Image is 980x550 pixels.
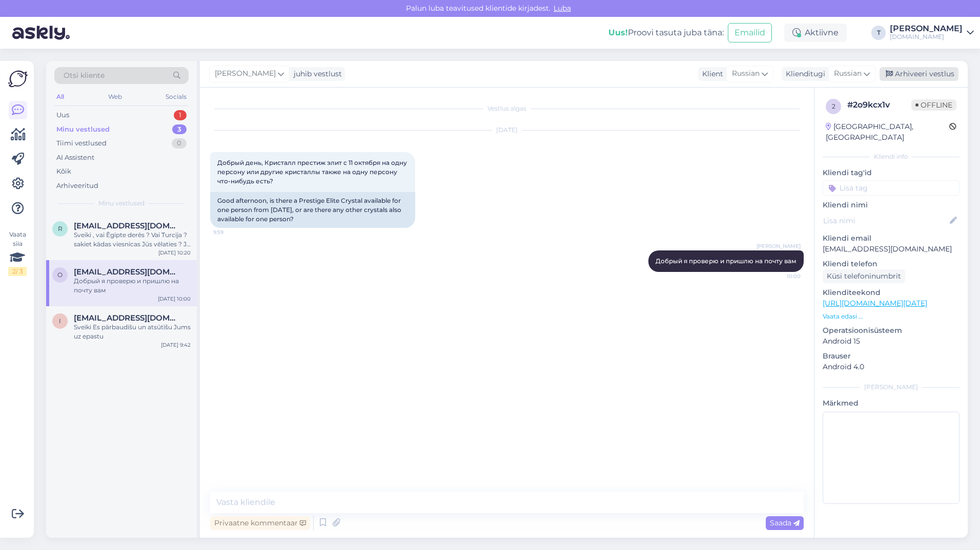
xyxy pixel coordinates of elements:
p: Kliendi nimi [823,200,959,210]
p: Operatsioonisüsteem [823,325,959,336]
span: inesesemjonova7@gmail.com [74,313,180,323]
p: Vaata edasi ... [823,312,959,321]
div: [PERSON_NAME] [823,383,959,392]
div: Klienditugi [782,69,825,79]
p: Brauser [823,351,959,362]
p: Kliendi email [823,233,959,244]
div: Kliendi info [823,152,959,161]
p: Android 15 [823,336,959,347]
div: Aktiivne [784,24,847,42]
span: olita2017@inbox.lv [74,267,180,277]
p: Kliendi telefon [823,259,959,269]
span: 2 [832,102,835,110]
div: [DATE] 10:20 [158,249,191,257]
div: 0 [172,138,187,149]
span: Otsi kliente [64,70,105,81]
p: Märkmed [823,398,959,409]
img: Askly Logo [8,69,28,89]
span: Luba [550,4,574,13]
a: [PERSON_NAME][DOMAIN_NAME] [890,25,974,41]
div: Sveiki , vai Ēgipte derēs ? Vai Turcija ? sakiet kādas viesnīcas Jūs vēlaties ? Jo izvēle ļoti li... [74,230,191,249]
span: Russian [732,68,760,79]
span: [PERSON_NAME] [757,242,801,250]
div: Küsi telefoninumbrit [823,269,905,283]
div: 3 [172,124,187,135]
div: [DATE] [210,125,804,135]
div: Vaata siia [8,230,27,276]
div: [DATE] 9:42 [161,341,191,349]
div: Добрый я проверю и пришлю на почту вам [74,277,191,295]
div: All [54,90,66,103]
div: Uus [56,110,69,120]
div: [DATE] 10:00 [158,295,191,303]
span: Добрый я проверю и пришлю на почту вам [656,257,797,265]
a: [URL][DOMAIN_NAME][DATE] [823,299,927,308]
span: Russian [834,68,862,79]
div: Proovi tasuta juba täna: [608,27,724,39]
div: juhib vestlust [290,69,342,79]
div: Minu vestlused [56,124,110,135]
span: Saada [770,518,800,527]
span: Offline [911,99,956,111]
div: 2 / 3 [8,267,27,276]
div: # 2o9kcx1v [847,99,911,111]
button: Emailid [728,23,772,43]
span: o [57,271,63,279]
p: Klienditeekond [823,287,959,298]
div: T [871,26,886,40]
div: Privaatne kommentaar [210,516,310,530]
span: 10:00 [762,272,801,280]
div: Arhiveeri vestlus [880,67,958,81]
span: Добрый день, Кристалл престиж элит с 11 октября на одну персону или другие кристаллы также на одн... [217,159,409,185]
div: Socials [164,90,189,103]
p: [EMAIL_ADDRESS][DOMAIN_NAME] [823,244,959,255]
input: Lisa nimi [823,215,948,226]
b: Uus! [608,28,628,37]
span: 9:59 [213,228,252,236]
span: Rigondab@gmail.com [74,221,180,230]
span: [PERSON_NAME] [215,68,276,79]
div: Arhiveeritud [56,181,98,191]
div: 1 [174,110,187,120]
div: Sveiki Es pārbaudīšu un atsūtīšu Jums uz epastu [74,323,191,341]
input: Lisa tag [823,180,959,196]
div: Klient [698,69,723,79]
span: R [58,225,63,232]
div: Kõik [56,166,71,177]
div: Tiimi vestlused [56,138,107,149]
div: Good afternoon, is there a Prestige Elite Crystal available for one person from [DATE], or are th... [210,192,415,228]
div: [GEOGRAPHIC_DATA], [GEOGRAPHIC_DATA] [826,121,949,143]
div: [DOMAIN_NAME] [890,33,963,41]
p: Android 4.0 [823,362,959,372]
div: Vestlus algas [210,104,804,113]
p: Kliendi tag'id [823,167,959,178]
span: i [59,317,61,325]
div: Web [106,90,124,103]
div: AI Assistent [56,153,94,163]
div: [PERSON_NAME] [890,25,963,33]
span: Minu vestlused [98,199,145,208]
